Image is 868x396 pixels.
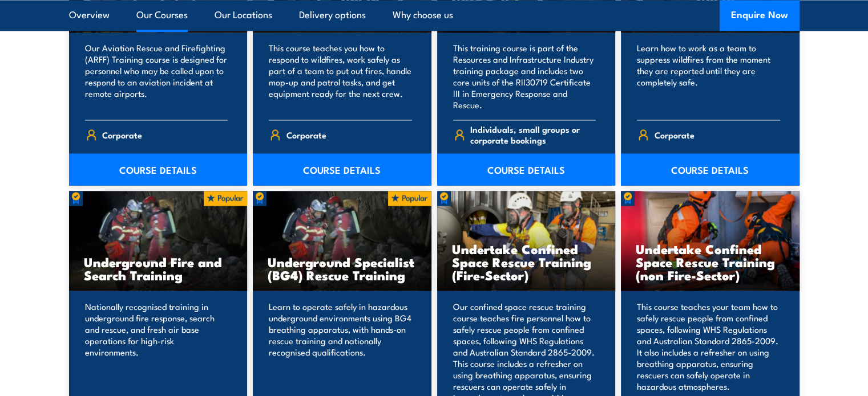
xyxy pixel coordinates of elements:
[85,42,228,111] p: Our Aviation Rescue and Firefighting (ARFF) Training course is designed for personnel who may be ...
[268,255,417,281] h3: Underground Specialist (BG4) Rescue Training
[102,126,142,144] span: Corporate
[437,153,616,185] a: COURSE DETAILS
[636,242,785,281] h3: Undertake Confined Space Rescue Training (non Fire-Sector)
[253,153,431,185] a: COURSE DETAILS
[470,124,596,145] span: Individuals, small groups or corporate bookings
[452,242,601,281] h3: Undertake Confined Space Rescue Training (Fire-Sector)
[621,153,800,185] a: COURSE DETAILS
[453,42,596,111] p: This training course is part of the Resources and Infrastructure Industry training package and in...
[269,42,412,111] p: This course teaches you how to respond to wildfires, work safely as part of a team to put out fir...
[286,126,326,144] span: Corporate
[655,126,695,144] span: Corporate
[637,42,780,111] p: Learn how to work as a team to suppress wildfires from the moment they are reported until they ar...
[69,153,248,185] a: COURSE DETAILS
[84,255,233,281] h3: Underground Fire and Search Training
